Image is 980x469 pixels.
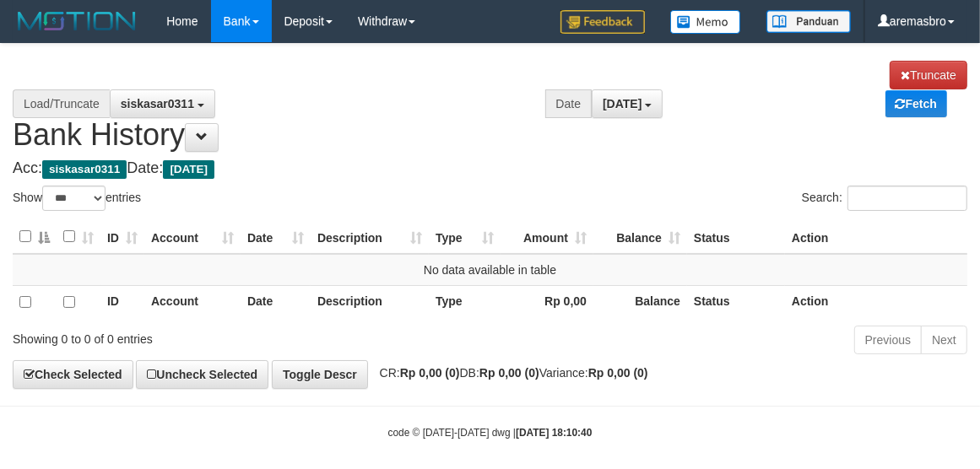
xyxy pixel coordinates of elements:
img: Button%20Memo.svg [670,10,741,34]
a: Previous [854,326,922,354]
div: Date [545,89,593,118]
th: Account: activate to sort column ascending [144,220,241,254]
h4: Acc: Date: [13,160,967,177]
div: Showing 0 to 0 of 0 entries [13,324,396,348]
th: : activate to sort column descending [13,220,57,254]
a: Next [921,326,967,354]
span: siskasar0311 [121,97,194,111]
strong: Rp 0,00 (0) [479,366,539,380]
th: Balance: activate to sort column ascending [593,220,687,254]
span: siskasar0311 [42,160,127,179]
th: Date [241,285,311,319]
a: Toggle Descr [272,360,368,389]
th: Status [687,285,785,319]
a: Check Selected [13,360,133,389]
a: Truncate [890,61,967,89]
th: Account [144,285,241,319]
input: Search: [847,186,967,211]
th: Type [429,285,501,319]
th: Description: activate to sort column ascending [311,220,429,254]
strong: Rp 0,00 (0) [588,366,648,380]
th: Rp 0,00 [501,285,593,319]
small: code © [DATE]-[DATE] dwg | [388,427,593,439]
th: : activate to sort column ascending [57,220,100,254]
label: Show entries [13,186,141,211]
button: siskasar0311 [110,89,215,118]
th: Balance [593,285,687,319]
span: CR: DB: Variance: [371,366,648,380]
strong: Rp 0,00 (0) [400,366,460,380]
a: Uncheck Selected [136,360,268,389]
th: Action [785,220,967,254]
span: [DATE] [603,97,642,111]
img: Feedback.jpg [560,10,645,34]
th: Type: activate to sort column ascending [429,220,501,254]
th: Amount: activate to sort column ascending [501,220,593,254]
span: [DATE] [163,160,214,179]
img: MOTION_logo.png [13,8,141,34]
th: Date: activate to sort column ascending [241,220,311,254]
th: Action [785,285,967,319]
th: ID [100,285,144,319]
h1: Bank History [13,61,967,152]
div: Load/Truncate [13,89,110,118]
th: Status [687,220,785,254]
label: Search: [802,186,967,211]
th: Description [311,285,429,319]
td: No data available in table [13,254,967,286]
select: Showentries [42,186,106,211]
strong: [DATE] 18:10:40 [516,427,592,439]
button: [DATE] [592,89,663,118]
th: ID: activate to sort column ascending [100,220,144,254]
img: panduan.png [766,10,851,33]
a: Fetch [885,90,947,117]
